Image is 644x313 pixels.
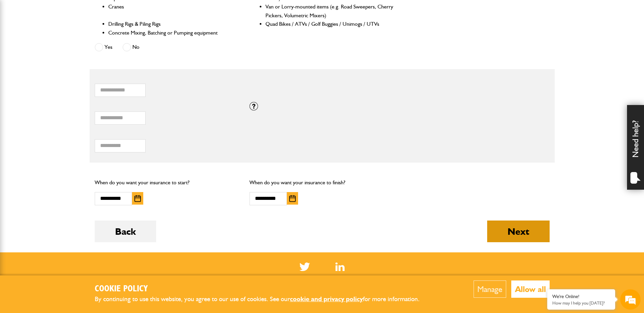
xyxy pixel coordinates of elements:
[108,28,237,37] li: Concrete Mixing, Batching or Pumping equipment
[108,2,237,20] li: Cranes
[95,284,431,294] h2: Cookie Policy
[552,300,610,306] p: How may I help you today?
[108,20,237,28] li: Drilling Rigs & Piling Rigs
[95,43,112,51] label: Yes
[95,178,240,187] p: When do you want your insurance to start?
[627,105,644,190] div: Need help?
[95,221,156,242] button: Back
[299,263,310,271] img: Twitter
[265,20,394,28] li: Quad Bikes / ATVs / Golf Buggies / Unimogs / UTVs
[289,195,296,202] img: Choose date
[511,280,550,298] button: Allow all
[474,280,506,298] button: Manage
[134,195,141,202] img: Choose date
[335,263,345,271] a: LinkedIn
[123,43,140,51] label: No
[552,294,610,299] div: We're Online!
[487,221,550,242] button: Next
[95,294,431,305] p: By continuing to use this website, you agree to our use of cookies. See our for more information.
[250,178,394,187] p: When do you want your insurance to finish?
[335,263,345,271] img: Linked In
[290,295,363,303] a: cookie and privacy policy
[265,2,394,20] li: Van or Lorry-mounted items (e.g. Road Sweepers, Cherry Pickers, Volumetric Mixers)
